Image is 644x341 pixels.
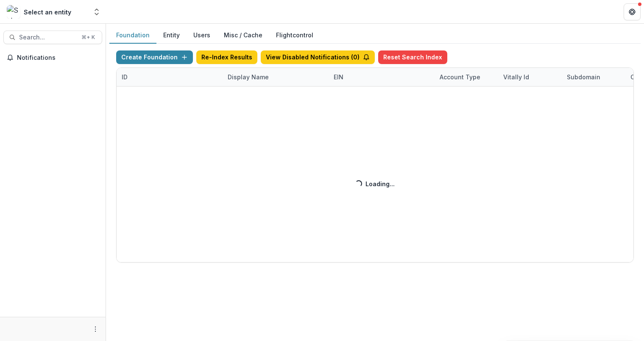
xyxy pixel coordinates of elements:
button: Entity [156,27,187,44]
button: More [90,324,100,334]
div: Select an entity [24,8,71,17]
a: Flightcontrol [276,31,313,39]
button: Notifications [3,51,102,64]
span: Notifications [17,54,99,61]
div: ⌘ + K [80,33,97,42]
button: Misc / Cache [217,27,269,44]
button: Foundation [109,27,156,44]
span: Search... [19,34,76,41]
img: Select an entity [7,5,20,19]
button: Get Help [624,3,641,20]
button: Open entity switcher [91,3,103,20]
button: Users [187,27,217,44]
button: Search... [3,31,102,44]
